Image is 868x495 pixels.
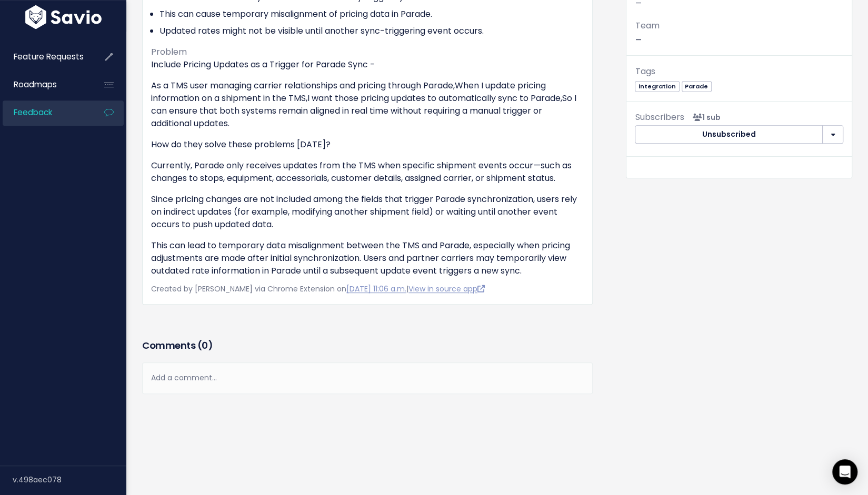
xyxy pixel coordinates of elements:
p: Currently, Parade only receives updates from the TMS when specific shipment events occur—such as ... [151,159,584,185]
span: Team [635,19,659,32]
p: Include Pricing Updates as a Trigger for Parade Sync - [151,58,584,71]
a: integration [635,80,679,91]
span: Subscribers [635,111,684,123]
p: Since pricing changes are not included among the fields that trigger Parade synchronization, user... [151,193,584,231]
div: Add a comment... [142,362,593,393]
div: Open Intercom Messenger [832,459,857,484]
p: How do they solve these problems [DATE]? [151,138,584,151]
button: Unsubscribed [635,125,823,144]
a: Feature Requests [3,45,87,69]
a: View in source app [408,284,485,294]
span: Problem [151,46,187,58]
a: Roadmaps [3,73,87,97]
span: Feature Requests [14,51,84,62]
span: 0 [202,339,208,352]
span: Feedback [14,107,52,118]
span: Parade [682,81,712,92]
li: Updated rates might not be visible until another sync-triggering event occurs. [159,25,584,37]
img: logo-white.9d6f32f41409.svg [23,5,104,28]
a: Feedback [3,100,87,125]
span: Created by [PERSON_NAME] via Chrome Extension on | [151,284,485,294]
p: As a TMS user managing carrier relationships and pricing through Parade,When I update pricing inf... [151,79,584,130]
li: This can cause temporary misalignment of pricing data in Parade. [159,8,584,21]
a: [DATE] 11:06 a.m. [346,284,406,294]
div: v.498aec078 [13,466,126,493]
h3: Comments ( ) [142,338,593,353]
span: <p><strong>Subscribers</strong><br><br> - Santiago Ruiz<br> </p> [688,112,720,123]
span: Tags [635,65,655,77]
p: This can lead to temporary data misalignment between the TMS and Parade, especially when pricing ... [151,239,584,277]
span: Roadmaps [14,79,57,90]
span: integration [635,81,679,92]
a: Parade [682,80,712,91]
p: — [635,18,843,47]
